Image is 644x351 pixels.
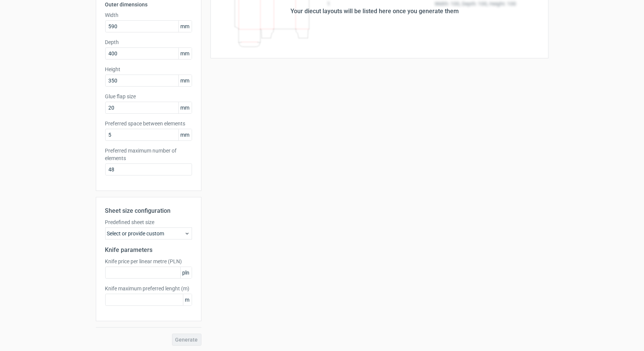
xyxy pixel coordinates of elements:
label: Knife maximum preferred lenght (m) [105,285,192,292]
h2: Knife parameters [105,246,192,255]
span: mm [178,48,192,59]
span: mm [178,75,192,86]
label: Preferred maximum number of elements [105,147,192,162]
label: Glue flap size [105,93,192,100]
label: Preferred space between elements [105,120,192,127]
label: Depth [105,38,192,46]
label: Predefined sheet size [105,218,192,226]
label: Height [105,66,192,73]
span: pln [180,267,192,278]
span: mm [178,21,192,32]
h3: Outer dimensions [105,1,192,8]
label: Knife price per linear metre (PLN) [105,258,192,265]
div: Your diecut layouts will be listed here once you generate them [291,7,459,16]
span: m [183,294,192,305]
h2: Sheet size configuration [105,206,192,215]
span: mm [178,102,192,113]
div: Select or provide custom [105,227,192,240]
span: mm [178,129,192,140]
label: Width [105,11,192,19]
